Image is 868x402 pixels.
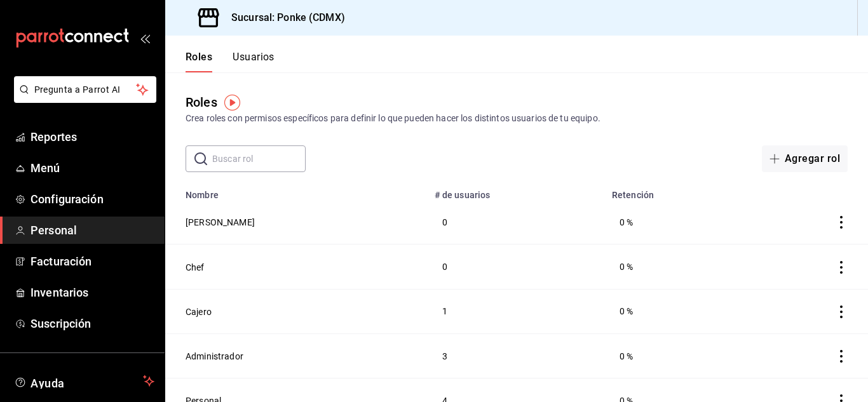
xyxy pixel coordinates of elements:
[186,305,212,318] button: Cajero
[835,261,848,274] button: actions
[835,216,848,229] button: actions
[31,253,154,270] span: Facturación
[186,51,212,72] button: Roles
[604,333,747,378] td: 0 %
[9,92,156,105] a: Pregunta a Parrot AI
[604,245,747,289] td: 0 %
[186,216,255,229] button: [PERSON_NAME]
[165,182,427,200] th: Nombre
[31,191,154,208] span: Configuración
[427,200,604,245] td: 0
[140,33,150,43] button: open_drawer_menu
[604,182,747,200] th: Retención
[427,182,604,200] th: # de usuarios
[31,373,138,389] span: Ayuda
[31,284,154,301] span: Inventarios
[186,261,205,274] button: Chef
[186,112,848,125] div: Crea roles con permisos específicos para definir lo que pueden hacer los distintos usuarios de tu...
[427,289,604,333] td: 1
[835,350,848,363] button: actions
[31,159,154,177] span: Menú
[186,350,243,363] button: Administrador
[221,10,345,25] h3: Sucursal: Ponke (CDMX)
[212,146,306,171] input: Buscar rol
[186,93,217,112] div: Roles
[224,95,240,111] img: Tooltip marker
[835,305,848,318] button: actions
[186,51,275,72] div: navigation tabs
[31,315,154,332] span: Suscripción
[14,76,156,103] button: Pregunta a Parrot AI
[762,145,848,172] button: Agregar rol
[427,245,604,289] td: 0
[31,128,154,145] span: Reportes
[427,333,604,378] td: 3
[233,51,275,72] button: Usuarios
[604,200,747,245] td: 0 %
[34,83,137,97] span: Pregunta a Parrot AI
[604,289,747,333] td: 0 %
[31,222,154,239] span: Personal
